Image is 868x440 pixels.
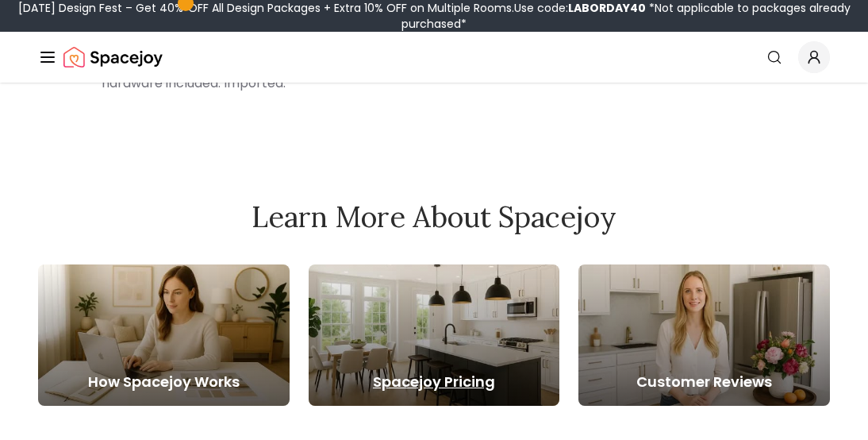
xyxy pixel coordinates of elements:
img: Spacejoy Logo [63,41,163,73]
a: Customer Reviews [578,264,830,406]
a: How Spacejoy Works [38,264,290,406]
a: Spacejoy Pricing [309,264,560,406]
h5: Customer Reviews [578,371,830,393]
h5: Spacejoy Pricing [309,371,560,393]
nav: Global [38,32,830,83]
h2: Learn More About Spacejoy [38,201,830,233]
a: Spacejoy [63,41,163,73]
h5: How Spacejoy Works [38,371,290,393]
